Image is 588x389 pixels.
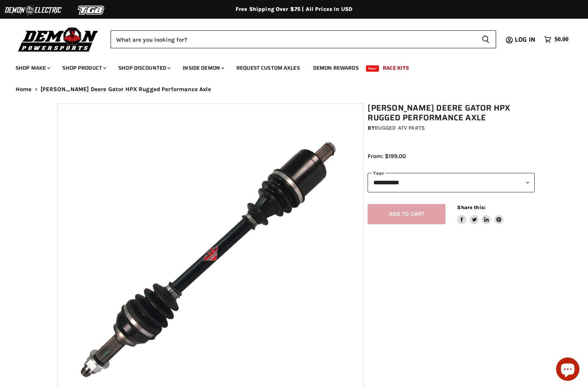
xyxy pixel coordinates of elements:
[368,103,535,123] h1: [PERSON_NAME] Deere Gator HPX Rugged Performance Axle
[554,357,582,383] inbox-online-store-chat: Shopify online store chat
[62,3,121,18] img: TGB Logo 2
[231,60,306,76] a: Request Custom Axles
[56,60,111,76] a: Shop Product
[368,173,535,192] select: year
[111,30,496,48] form: Product
[177,60,229,76] a: Inside Demon
[377,60,415,76] a: Race Kits
[307,60,364,76] a: Demon Rewards
[368,124,535,132] div: by
[457,204,485,210] span: Share this:
[375,125,425,131] a: Rugged ATV Parts
[511,36,540,43] a: Log in
[540,34,572,45] a: $0.00
[457,204,503,225] aside: Share this:
[10,57,567,76] ul: Main menu
[111,30,475,48] input: Search
[40,86,211,93] span: [PERSON_NAME] Deere Gator HPX Rugged Performance Axle
[113,60,175,76] a: Shop Discounted
[555,36,569,43] span: $0.00
[515,35,535,44] span: Log in
[16,86,32,93] a: Home
[16,25,101,53] img: Demon Powersports
[475,30,496,48] button: Search
[4,3,62,18] img: Demon Electric Logo 2
[10,60,55,76] a: Shop Make
[368,153,406,160] span: From: $199.00
[366,65,379,72] span: New!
